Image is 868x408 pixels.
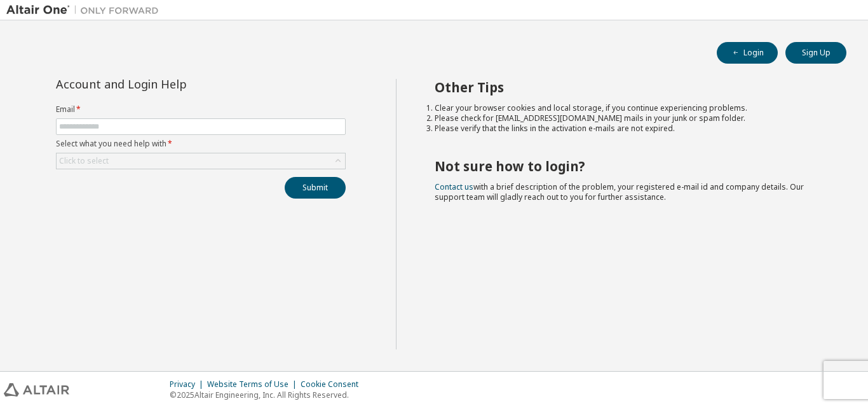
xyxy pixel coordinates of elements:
[435,103,824,113] li: Clear your browser cookies and local storage, if you continue experiencing problems.
[4,383,69,397] img: altair_logo.svg
[56,104,346,115] label: Email
[717,42,778,64] button: Login
[59,156,109,166] div: Click to select
[785,42,846,64] button: Sign Up
[207,379,301,390] div: Website Terms of Use
[435,181,473,192] a: Contact us
[57,153,345,169] div: Click to select
[301,379,366,390] div: Cookie Consent
[435,113,824,123] li: Please check for [EMAIL_ADDRESS][DOMAIN_NAME] mails in your junk or spam folder.
[6,4,165,17] img: Altair One
[170,390,366,400] p: © 2025 Altair Engineering, Inc. All Rights Reserved.
[435,158,824,174] h2: Not sure how to login?
[435,181,804,202] span: with a brief description of the problem, your registered e-mail id and company details. Our suppo...
[56,139,346,149] label: Select what you need help with
[435,79,824,95] h2: Other Tips
[285,177,346,199] button: Submit
[435,123,824,134] li: Please verify that the links in the activation e-mails are not expired.
[170,379,207,390] div: Privacy
[56,79,288,89] div: Account and Login Help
